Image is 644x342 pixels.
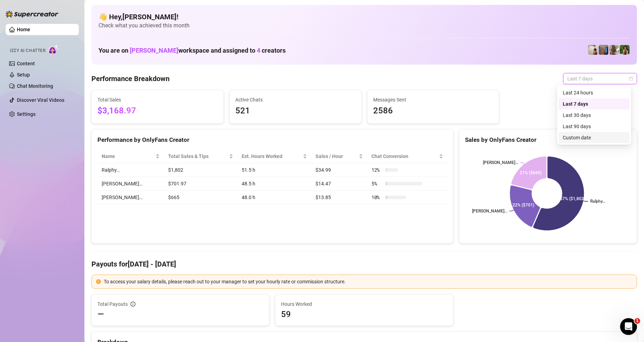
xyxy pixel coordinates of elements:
h4: Payouts for [DATE] - [DATE] [91,259,637,269]
span: 1 [635,318,640,324]
span: Chat Conversion [371,152,438,160]
td: $13.85 [311,191,367,204]
td: $665 [164,191,237,204]
td: $1,802 [164,163,237,177]
td: Ralphy… [97,163,164,177]
span: Sales / Hour [315,152,357,160]
span: 59 [281,309,447,320]
a: Setup [17,72,30,78]
span: Total Sales [97,96,218,104]
div: Sales by OnlyFans Creator [465,135,631,145]
img: AI Chatter [48,45,59,55]
a: Settings [17,111,36,117]
span: Name [102,152,154,160]
span: Check what you achieved this month [98,22,630,29]
td: 48.5 h [237,177,311,191]
td: 51.5 h [237,163,311,177]
img: Nathaniel [609,45,619,55]
div: Est. Hours Worked [242,152,301,160]
th: Total Sales & Tips [164,150,237,163]
div: Last 7 days [563,100,625,108]
a: Discover Viral Videos [17,97,64,103]
span: 10 % [371,193,383,201]
div: Last 24 hours [559,87,630,98]
span: Last 7 days [567,73,633,84]
text: [PERSON_NAME]… [483,160,518,165]
a: Chat Monitoring [17,83,53,89]
span: 521 [235,104,356,118]
span: Izzy AI Chatter [10,47,45,54]
div: Last 30 days [563,111,625,119]
span: 4 [257,47,260,54]
span: Hours Worked [281,300,447,308]
a: Home [17,27,30,32]
span: Active Chats [235,96,356,104]
text: Ralphy… [590,199,606,204]
img: Nathaniel [620,45,630,55]
div: Custom date [563,134,625,142]
th: Sales / Hour [311,150,367,163]
div: Performance by OnlyFans Creator [97,135,447,145]
img: Wayne [599,45,608,55]
img: Ralphy [588,45,598,55]
span: 12 % [371,166,383,174]
a: Content [17,61,35,66]
span: [PERSON_NAME] [130,47,178,54]
td: [PERSON_NAME]… [97,191,164,204]
span: 2586 [373,104,493,118]
div: Custom date [559,132,630,143]
h4: 👋 Hey, [PERSON_NAME] ! [98,12,630,22]
span: info-circle [130,302,135,307]
td: $34.99 [311,163,367,177]
div: Last 7 days [559,98,630,110]
span: — [97,309,104,320]
td: $14.47 [311,177,367,191]
text: [PERSON_NAME]… [472,209,507,213]
div: Last 30 days [559,110,630,121]
th: Chat Conversion [367,150,447,163]
span: $3,168.97 [97,104,218,118]
h1: You are on workspace and assigned to creators [98,47,286,54]
span: Total Sales & Tips [168,152,228,160]
div: To access your salary details, please reach out to your manager to set your hourly rate or commis... [104,278,632,285]
span: 5 % [371,180,383,188]
td: $701.97 [164,177,237,191]
td: 48.0 h [237,191,311,204]
td: [PERSON_NAME]… [97,177,164,191]
span: exclamation-circle [96,279,101,284]
iframe: Intercom live chat [620,318,637,335]
div: Last 24 hours [563,89,625,97]
th: Name [97,150,164,163]
span: Messages Sent [373,96,493,104]
div: Last 90 days [563,123,625,130]
h4: Performance Breakdown [91,74,170,84]
span: calendar [629,77,633,81]
img: logo-BBDzfeDw.svg [6,11,58,18]
div: Last 90 days [559,121,630,132]
span: Total Payouts [97,300,128,308]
